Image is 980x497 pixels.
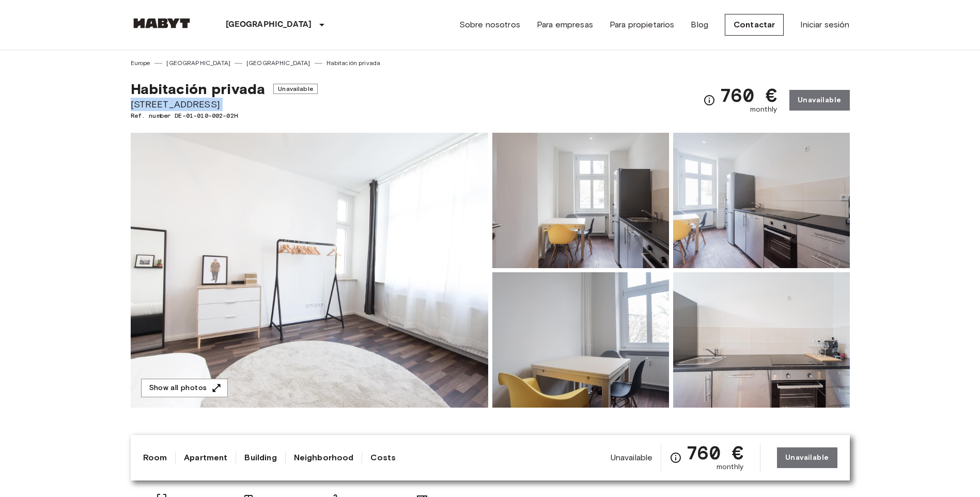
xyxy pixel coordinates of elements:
img: Picture of unit DE-01-010-002-02H [492,133,669,268]
span: Habitación privada [131,80,266,98]
svg: Check cost overview for full price breakdown. Please note that discounts apply to new joiners onl... [670,452,682,464]
img: Habyt [131,18,193,28]
a: Costs [370,452,396,464]
span: Ref. number DE-01-010-002-02H [131,111,318,120]
span: About the room [131,432,850,448]
span: 760 € [686,443,743,462]
a: [GEOGRAPHIC_DATA] [246,58,310,68]
span: 760 € [720,86,777,104]
a: Contactar [725,14,784,36]
img: Marketing picture of unit DE-01-010-002-02H [131,133,488,408]
span: monthly [717,462,743,472]
img: Picture of unit DE-01-010-002-02H [673,272,850,408]
a: Apartment [184,452,227,464]
a: Sobre nosotros [459,19,520,31]
a: Habitación privada [326,58,381,68]
button: Show all photos [141,379,228,398]
img: Picture of unit DE-01-010-002-02H [492,272,669,408]
a: Room [143,452,167,464]
a: Para propietarios [610,19,675,31]
span: [STREET_ADDRESS] [131,98,318,111]
p: [GEOGRAPHIC_DATA] [226,19,312,31]
img: Picture of unit DE-01-010-002-02H [673,133,850,268]
span: Unavailable [273,84,318,94]
a: Iniciar sesión [800,19,849,31]
a: [GEOGRAPHIC_DATA] [166,58,230,68]
a: Para empresas [537,19,593,31]
span: monthly [750,104,777,115]
a: Building [244,452,276,464]
svg: Check cost overview for full price breakdown. Please note that discounts apply to new joiners onl... [703,94,715,106]
a: Neighborhood [294,452,354,464]
a: Blog [691,19,708,31]
a: Europe [131,58,151,68]
span: Unavailable [611,452,653,463]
